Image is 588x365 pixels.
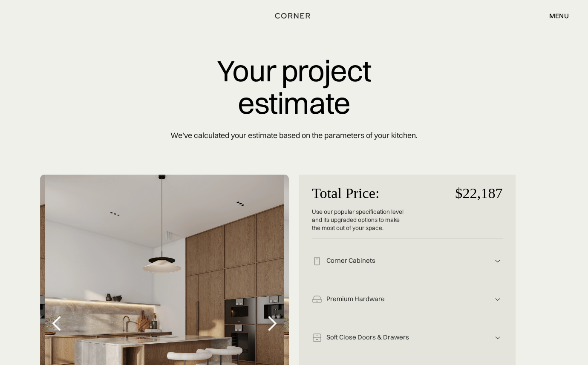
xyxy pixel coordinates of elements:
div: Use our popular specification level and its upgraded options to make the most out of your space. [312,208,407,239]
p: $22,187 [407,179,503,208]
div: Soft Close Doors & Drawers [322,333,493,342]
div: Corner Cabinets [322,256,493,265]
p: Your project estimate [82,55,506,119]
p: We’ve calculated your estimate based on the parameters of your kitchen. [82,123,506,147]
div: menu [549,12,569,19]
div: menu [541,9,569,23]
a: home [267,10,322,21]
p: Total Price: [312,179,407,208]
div: Premium Hardware [322,295,493,304]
